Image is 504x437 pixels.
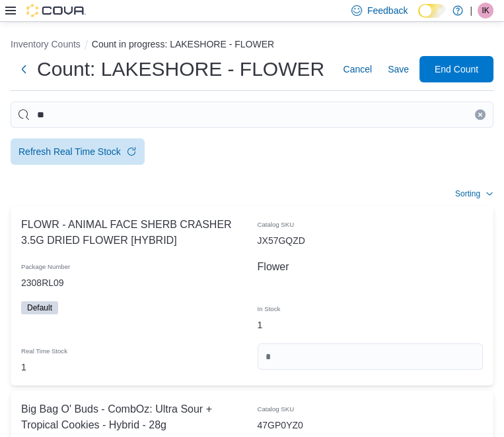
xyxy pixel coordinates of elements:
input: This is a search bar. After typing your query, hit enter to filter the results lower in the page. [11,102,493,128]
button: Refresh Real Time Stock [11,138,145,165]
h1: Count: LAKESHORE - FLOWER [37,56,324,82]
div: Refresh Real Time Stock [18,145,121,158]
span: Sorting [455,189,480,199]
div: Catalog SKU [252,212,489,233]
div: Package Number [16,254,252,275]
div: 1 [252,312,489,338]
img: Cova [26,4,86,17]
button: Save [382,56,414,82]
span: Default [21,301,58,314]
span: Flower [258,259,289,275]
div: Isabella Kerr [478,3,493,18]
span: Save [388,63,409,76]
p: | [470,3,472,18]
span: Feedback [367,4,408,17]
div: 2308RL09 [16,270,252,296]
button: Cancel [338,56,377,82]
div: Real Time Stock [16,338,252,359]
span: Big Bag O' Buds - CombOz: Ultra Sour + Tropical Cookies - Hybrid - 28g [21,401,247,433]
button: Count in progress: LAKESHORE - FLOWER [92,39,274,49]
div: In Stock [252,296,489,317]
span: Dark Mode [418,18,419,18]
div: 1 [16,354,252,380]
button: Sorting [455,186,493,202]
div: Catalog SKU [252,396,489,417]
button: Inventory Counts [11,39,81,49]
button: Next [11,56,37,82]
button: End Count [419,56,493,82]
span: Cancel [343,63,372,76]
span: FLOWR - ANIMAL FACE SHERB CRASHER 3.5G DRIED FLOWER [HYBRID] [21,217,247,248]
span: End Count [435,63,478,76]
nav: An example of EuiBreadcrumbs [11,38,493,53]
span: JX57GQZD [258,233,305,248]
span: IK [482,3,489,18]
span: 47GP0YZ0 [258,417,303,433]
span: Default [27,302,52,314]
button: Clear input [475,109,486,120]
input: Dark Mode [418,4,446,18]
